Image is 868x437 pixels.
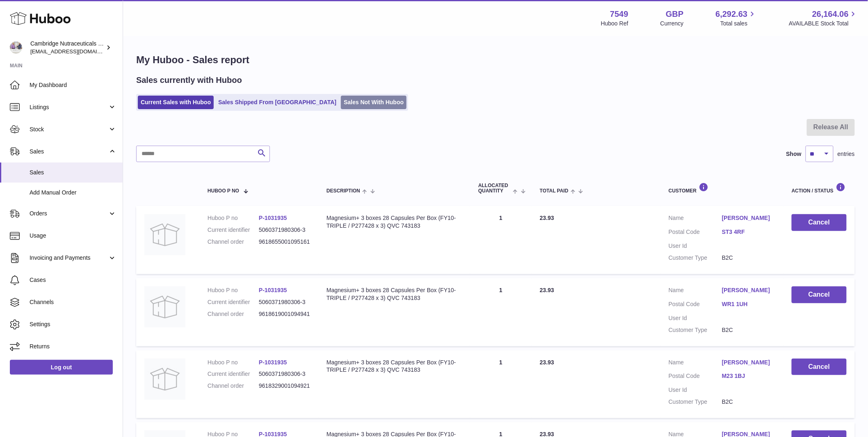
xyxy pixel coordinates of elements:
[327,286,462,302] div: Magnesium+ 3 boxes 28 Capsules Per Box (FY10-TRIPLE / P277428 x 3) QVC 743183
[478,183,511,194] span: ALLOCATED Quantity
[792,183,847,194] div: Action / Status
[722,228,775,236] a: ST3 4RF
[208,238,259,246] dt: Channel order
[30,40,104,55] div: Cambridge Nutraceuticals Ltd
[786,150,802,158] label: Show
[208,214,259,222] dt: Huboo P no
[722,359,775,366] a: [PERSON_NAME]
[10,360,113,375] a: Log out
[470,278,532,346] td: 1
[259,215,287,221] a: P-1031935
[30,103,108,111] span: Listings
[30,276,116,284] span: Cases
[669,372,722,382] dt: Postal Code
[792,214,847,231] button: Cancel
[601,20,628,27] div: Huboo Ref
[470,206,532,274] td: 1
[259,287,287,293] a: P-1031935
[669,359,722,368] dt: Name
[669,326,722,334] dt: Customer Type
[660,20,684,27] div: Currency
[208,382,259,390] dt: Channel order
[259,226,310,234] dd: 5060371980306-3
[669,300,722,310] dt: Postal Code
[259,298,310,306] dd: 5060371980306-3
[792,359,847,375] button: Cancel
[30,254,108,262] span: Invoicing and Payments
[30,232,116,240] span: Usage
[30,148,108,156] span: Sales
[669,286,722,296] dt: Name
[259,238,310,246] dd: 9618655001095161
[30,169,116,176] span: Sales
[812,9,849,20] span: 26,164.06
[327,188,360,194] span: Description
[716,9,757,27] a: 6,292.63 Total sales
[722,254,775,262] dd: B2C
[208,226,259,234] dt: Current identifier
[30,189,116,197] span: Add Manual Order
[838,150,855,158] span: entries
[259,310,310,318] dd: 9618619001094941
[792,286,847,303] button: Cancel
[208,359,259,366] dt: Huboo P no
[30,343,116,350] span: Returns
[722,398,775,406] dd: B2C
[669,398,722,406] dt: Customer Type
[30,320,116,328] span: Settings
[30,210,108,217] span: Orders
[666,9,683,20] strong: GBP
[327,214,462,230] div: Magnesium+ 3 boxes 28 Capsules Per Box (FY10-TRIPLE / P277428 x 3) QVC 743183
[144,359,185,400] img: no-photo.jpg
[144,214,185,255] img: no-photo.jpg
[669,183,775,194] div: Customer
[720,20,757,27] span: Total sales
[136,75,242,86] h2: Sales currently with Huboo
[716,9,748,20] span: 6,292.63
[722,372,775,380] a: M23 1BJ
[138,96,214,109] a: Current Sales with Huboo
[259,359,287,366] a: P-1031935
[259,382,310,390] dd: 9618329001094921
[722,300,775,308] a: WR1 1UH
[208,188,239,194] span: Huboo P no
[722,214,775,222] a: [PERSON_NAME]
[669,386,722,394] dt: User Id
[610,9,628,20] strong: 7549
[30,81,116,89] span: My Dashboard
[208,310,259,318] dt: Channel order
[540,359,554,366] span: 23.93
[30,298,116,306] span: Channels
[208,370,259,378] dt: Current identifier
[470,350,532,419] td: 1
[30,48,121,55] span: [EMAIL_ADDRESS][DOMAIN_NAME]
[30,126,108,133] span: Stock
[722,326,775,334] dd: B2C
[136,53,855,66] h1: My Huboo - Sales report
[341,96,407,109] a: Sales Not With Huboo
[669,314,722,322] dt: User Id
[540,287,554,293] span: 23.93
[540,215,554,221] span: 23.93
[144,286,185,327] img: no-photo.jpg
[10,41,22,54] img: qvc@camnutra.com
[669,228,722,238] dt: Postal Code
[722,286,775,294] a: [PERSON_NAME]
[669,242,722,250] dt: User Id
[259,370,310,378] dd: 5060371980306-3
[540,188,569,194] span: Total paid
[215,96,339,109] a: Sales Shipped From [GEOGRAPHIC_DATA]
[669,254,722,262] dt: Customer Type
[208,286,259,294] dt: Huboo P no
[327,359,462,374] div: Magnesium+ 3 boxes 28 Capsules Per Box (FY10-TRIPLE / P277428 x 3) QVC 743183
[208,298,259,306] dt: Current identifier
[789,9,858,27] a: 26,164.06 AVAILABLE Stock Total
[789,20,858,27] span: AVAILABLE Stock Total
[669,214,722,224] dt: Name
